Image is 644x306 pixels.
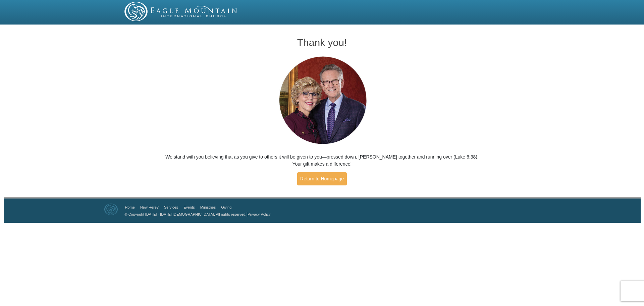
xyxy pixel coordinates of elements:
a: Giving [221,205,231,209]
img: Eagle Mountain International Church [104,204,118,215]
p: | [122,211,271,218]
a: Events [183,205,195,209]
a: Privacy Policy [248,212,270,216]
a: Home [125,205,135,209]
a: New Here? [140,205,159,209]
h1: Thank you! [165,37,480,48]
a: Services [164,205,178,209]
img: Pastors George and Terri Pearsons [273,54,372,147]
a: Return to Homepage [297,172,347,185]
p: We stand with you believing that as you give to others it will be given to you—pressed down, [PER... [165,154,480,168]
a: Ministries [200,205,216,209]
img: EMIC [124,2,238,21]
a: © Copyright [DATE] - [DATE] [DEMOGRAPHIC_DATA]. All rights reserved. [125,212,247,216]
